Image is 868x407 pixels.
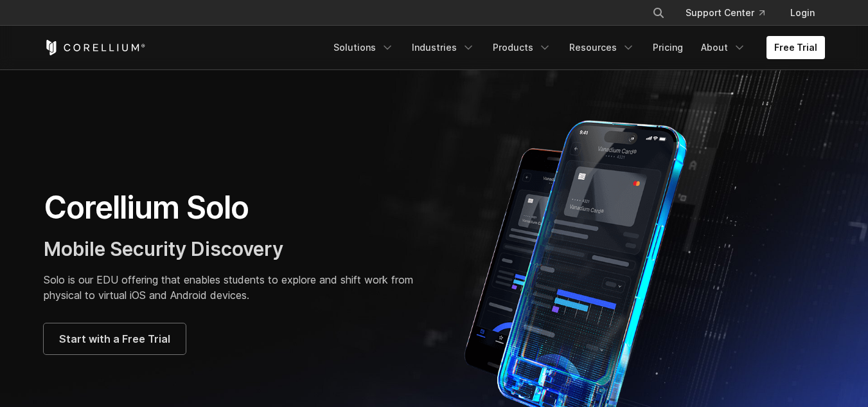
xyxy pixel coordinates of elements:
[44,272,421,303] p: Solo is our EDU offering that enables students to explore and shift work from physical to virtual...
[637,1,825,24] div: Navigation Menu
[326,36,402,59] a: Solutions
[647,1,670,24] button: Search
[404,36,483,59] a: Industries
[326,36,825,59] div: Navigation Menu
[44,188,421,227] h1: Corellium Solo
[44,323,186,354] a: Start with a Free Trial
[675,1,775,24] a: Support Center
[780,1,825,24] a: Login
[645,36,691,59] a: Pricing
[59,331,170,347] span: Start with a Free Trial
[44,40,146,55] a: Corellium Home
[44,237,283,260] span: Mobile Security Discovery
[766,36,825,59] a: Free Trial
[562,36,642,59] a: Resources
[693,36,754,59] a: About
[485,36,559,59] a: Products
